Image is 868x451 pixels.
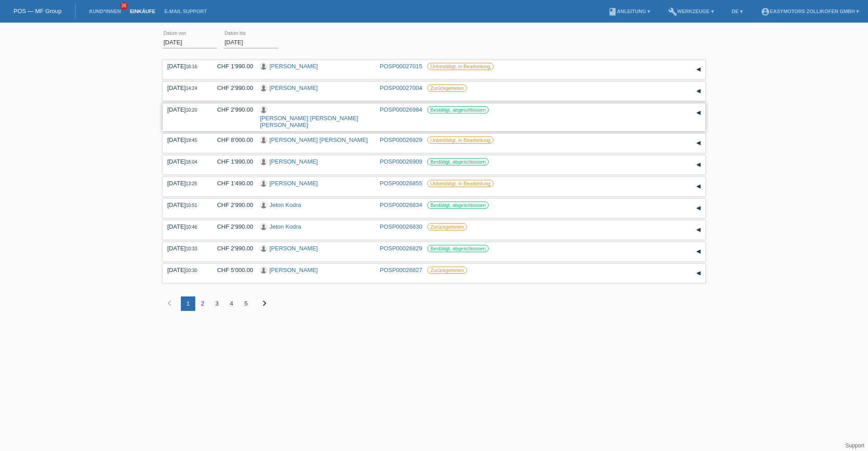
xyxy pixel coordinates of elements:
[167,63,203,70] div: [DATE]
[210,158,253,165] div: CHF 1'990.00
[164,298,175,309] i: chevron_left
[692,106,705,120] div: auf-/zuklappen
[380,136,422,143] a: POSP00026929
[259,298,270,309] i: chevron_right
[186,138,197,143] span: 19:45
[210,136,253,143] div: CHF 8'000.00
[269,158,318,165] a: [PERSON_NAME]
[167,267,203,273] div: [DATE]
[160,9,212,14] a: E-Mail Support
[668,7,677,16] i: build
[756,9,863,14] a: account_circleEasymotors Zollikofen GmbH ▾
[380,85,422,91] a: POSP00027004
[210,296,224,311] div: 3
[692,158,705,172] div: auf-/zuklappen
[427,223,467,230] label: Zurückgetreten
[380,223,422,230] a: POSP00026830
[692,223,705,237] div: auf-/zuklappen
[380,245,422,252] a: POSP00026829
[380,267,422,273] a: POSP00026827
[269,267,318,273] a: [PERSON_NAME]
[269,202,301,208] a: Jeton Kodra
[85,9,125,14] a: Kund*innen
[210,245,253,252] div: CHF 2'990.00
[167,202,203,208] div: [DATE]
[186,64,197,69] span: 16:16
[692,202,705,215] div: auf-/zuklappen
[269,245,318,252] a: [PERSON_NAME]
[167,223,203,230] div: [DATE]
[224,296,239,311] div: 4
[210,202,253,208] div: CHF 2'990.00
[125,9,160,14] a: Einkäufe
[167,245,203,252] div: [DATE]
[210,223,253,230] div: CHF 2'990.00
[692,136,705,150] div: auf-/zuklappen
[186,246,197,251] span: 10:33
[380,106,422,113] a: POSP00026984
[692,267,705,280] div: auf-/zuklappen
[269,180,318,187] a: [PERSON_NAME]
[186,86,197,91] span: 14:24
[427,63,494,70] label: Unbestätigt, in Bearbeitung
[380,158,422,165] a: POSP00026909
[664,9,718,14] a: buildWerkzeuge ▾
[186,160,197,164] span: 16:04
[427,245,489,252] label: Bestätigt, abgeschlossen
[260,115,358,128] a: [PERSON_NAME] [PERSON_NAME] [PERSON_NAME]
[380,180,422,187] a: POSP00026855
[210,85,253,91] div: CHF 2'990.00
[427,158,489,165] label: Bestätigt, abgeschlossen
[210,267,253,273] div: CHF 5'000.00
[427,85,467,92] label: Zurückgetreten
[181,296,195,311] div: 1
[186,203,197,208] span: 10:51
[195,296,210,311] div: 2
[186,108,197,113] span: 10:20
[427,267,467,274] label: Zurückgetreten
[167,180,203,187] div: [DATE]
[186,268,197,273] span: 10:30
[186,225,197,230] span: 10:46
[120,2,128,10] span: 36
[186,181,197,186] span: 13:25
[761,7,770,16] i: account_circle
[692,245,705,258] div: auf-/zuklappen
[380,202,422,208] a: POSP00026834
[269,136,368,143] a: [PERSON_NAME] [PERSON_NAME]
[269,85,318,91] a: [PERSON_NAME]
[608,7,617,16] i: book
[167,85,203,91] div: [DATE]
[210,63,253,70] div: CHF 1'990.00
[427,136,494,144] label: Unbestätigt, in Bearbeitung
[427,202,489,209] label: Bestätigt, abgeschlossen
[380,63,422,70] a: POSP00027015
[269,63,318,70] a: [PERSON_NAME]
[692,63,705,76] div: auf-/zuklappen
[427,106,489,113] label: Bestätigt, abgeschlossen
[692,85,705,98] div: auf-/zuklappen
[692,180,705,193] div: auf-/zuklappen
[210,106,253,113] div: CHF 2'990.00
[845,442,864,449] a: Support
[14,8,61,14] a: POS — MF Group
[727,9,747,14] a: DE ▾
[167,106,203,113] div: [DATE]
[210,180,253,187] div: CHF 1'490.00
[269,223,301,230] a: Jeton Kodra
[167,136,203,143] div: [DATE]
[239,296,253,311] div: 5
[604,9,655,14] a: bookAnleitung ▾
[167,158,203,165] div: [DATE]
[427,180,494,187] label: Unbestätigt, in Bearbeitung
